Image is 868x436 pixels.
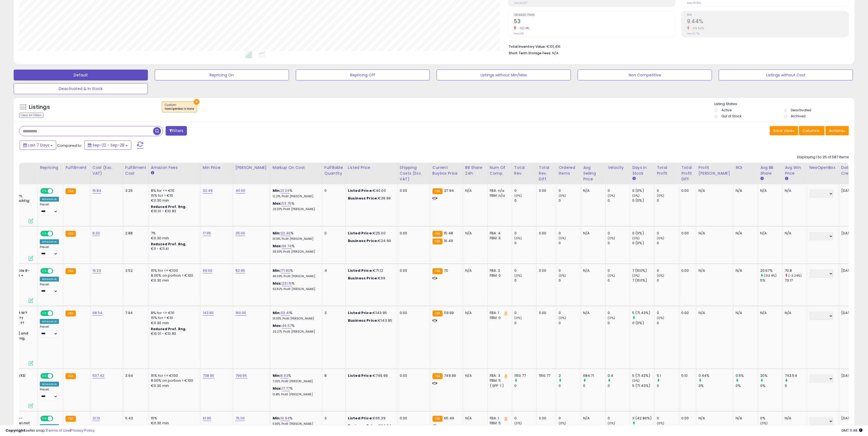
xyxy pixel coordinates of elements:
[514,241,536,246] div: 0
[282,281,292,286] a: 231.15
[348,268,373,273] b: Listed Price:
[151,198,196,203] div: €0.30 min
[151,242,187,246] b: Reduced Prof. Rng.
[40,283,59,295] div: Preset:
[282,323,292,329] a: 49.57
[41,231,48,236] span: ON
[514,165,534,176] div: Total Rev.
[559,273,566,278] small: (0%)
[348,165,395,171] div: Listed Price
[657,268,679,273] div: 0
[282,243,292,249] a: 99.74
[273,201,282,206] b: Max:
[632,198,654,203] div: 0 (0%)
[608,231,630,236] div: 0
[809,165,837,171] div: NewOpenBox
[93,231,100,236] a: 8.20
[273,237,318,241] p: 18.19% Profit [PERSON_NAME]
[791,114,806,118] label: Archived
[608,236,615,240] small: (0%)
[699,165,731,176] div: Profit [PERSON_NAME]
[681,310,692,315] div: 0.00
[151,268,196,273] div: 15% for <= €100
[40,239,59,244] div: Amazon AI
[559,316,566,320] small: (0%)
[632,231,654,236] div: 0 (0%)
[721,108,732,112] label: Active
[20,141,56,150] button: Last 7 Days
[235,373,247,378] a: 799.95
[348,231,373,236] b: Listed Price:
[760,165,780,176] div: Avg BB Share
[791,108,811,112] label: Deactivated
[41,311,48,316] span: ON
[93,310,103,316] a: 68.54
[514,1,527,5] small: Prev: €1,267
[539,231,552,236] div: 0.00
[93,165,121,176] div: Cost (Exc. VAT)
[736,310,754,315] div: N/A
[348,188,393,193] div: €40.00
[465,310,483,315] div: N/A
[465,188,483,193] div: N/A
[736,165,756,171] div: ROI
[608,198,630,203] div: 0
[785,268,807,273] div: 70.8
[632,273,640,278] small: (0%)
[52,268,61,273] span: OFF
[807,163,839,184] th: CSV column name: cust_attr_1_NewOpenBox
[559,236,566,240] small: (0%)
[281,268,290,273] a: 171.80
[151,273,196,278] div: 8.00% on portion > €100
[632,188,654,193] div: 0 (0%)
[687,1,701,5] small: Prev: 15.30%
[281,373,288,378] a: 8.63
[514,193,522,198] small: (0%)
[324,268,341,273] div: 4
[681,268,692,273] div: 0.00
[270,163,322,184] th: The percentage added to the cost of goods (COGS) that forms the calculator for Min & Max prices.
[760,278,782,283] div: 5%
[432,310,443,316] small: FBA
[760,268,782,273] div: 20.67%
[559,241,581,246] div: 0
[93,268,101,273] a: 16.23
[432,165,461,176] div: Current Buybox Price
[125,310,144,315] div: 7.94
[273,250,318,254] p: 38.93% Profit [PERSON_NAME]
[273,207,318,211] p: 25.33% Profit [PERSON_NAME]
[273,231,318,241] div: %
[514,236,522,240] small: (0%)
[509,44,546,49] b: Total Inventory Value:
[559,198,581,203] div: 0
[578,70,712,80] button: Non Competitive
[52,311,61,316] span: OFF
[273,244,318,254] div: %
[165,103,194,111] span: Custom:
[736,188,754,193] div: N/A
[583,188,601,193] div: N/A
[273,287,318,291] p: 53.82% Profit [PERSON_NAME]
[736,268,754,273] div: N/A
[657,236,664,240] small: (0%)
[657,193,664,198] small: (0%)
[785,278,807,283] div: 73.17
[281,416,290,421] a: 19.94
[400,268,426,273] div: 0.00
[348,196,378,201] b: Business Price:
[797,155,849,160] div: Displaying 1 to 25 of 587 items
[324,165,343,176] div: Fulfillable Quantity
[490,310,508,315] div: FBA: 1
[632,310,654,315] div: 5 (71.43%)
[273,195,318,198] p: 12.21% Profit [PERSON_NAME]
[93,142,124,148] span: Sep-22 - Sep-28
[273,281,318,291] div: %
[539,165,554,182] div: Total Rev. Diff.
[699,268,729,273] div: N/A
[687,14,849,17] span: ROI
[432,231,443,237] small: FBA
[235,231,245,236] a: 25.00
[714,101,854,107] p: Listing States:
[514,231,536,236] div: 0
[273,188,281,193] b: Min:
